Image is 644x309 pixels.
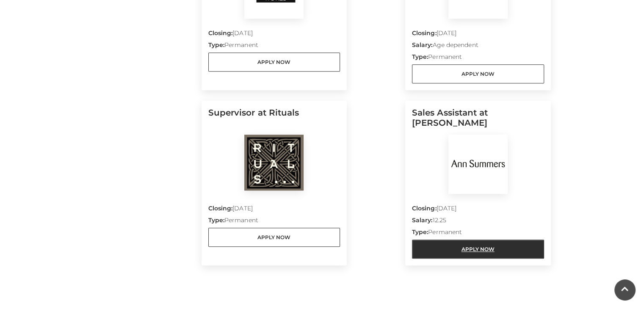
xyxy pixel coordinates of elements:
[208,204,233,212] strong: Closing:
[412,240,544,259] a: Apply Now
[412,53,428,61] strong: Type:
[208,29,233,37] strong: Closing:
[412,216,544,228] p: 12.25
[412,29,437,37] strong: Closing:
[412,41,433,49] strong: Salary:
[412,108,544,135] h5: Sales Assistant at [PERSON_NAME]
[208,41,224,49] strong: Type:
[208,52,340,72] a: Apply Now
[412,41,544,52] p: Age dependent
[208,108,340,135] h5: Supervisor at Rituals
[412,64,544,83] a: Apply Now
[412,29,544,41] p: [DATE]
[208,41,340,52] p: Permanent
[412,52,544,64] p: Permanent
[208,216,340,228] p: Permanent
[412,204,544,216] p: [DATE]
[208,228,340,247] a: Apply Now
[412,204,437,212] strong: Closing:
[208,216,224,224] strong: Type:
[412,228,428,236] strong: Type:
[448,135,508,194] img: Ann Summers
[244,135,304,190] img: Rituals
[412,228,544,240] p: Permanent
[208,204,340,216] p: [DATE]
[208,29,340,41] p: [DATE]
[412,216,433,224] strong: Salary:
